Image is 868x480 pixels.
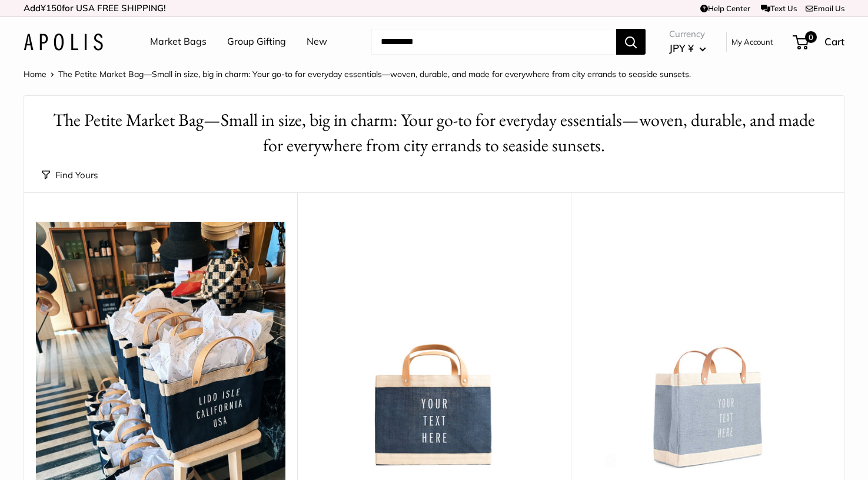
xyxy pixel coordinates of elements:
span: Cart [824,35,844,48]
a: Market Bags [150,33,207,51]
a: Help Center [700,4,750,13]
button: Find Yours [42,167,98,184]
a: Email Us [806,4,844,13]
a: Group Gifting [227,33,286,51]
input: Search... [371,29,616,55]
img: Apolis [24,34,103,51]
a: Home [24,69,46,79]
span: Currency [669,26,706,42]
button: Search [616,29,646,55]
img: description_Make it yours with custom text. [309,222,558,471]
a: description_Make it yours with custom text.Petite Market Bag in Navy [309,222,558,471]
a: My Account [731,35,773,49]
a: Text Us [761,4,797,13]
span: ¥150 [41,2,62,14]
h1: The Petite Market Bag—Small in size, big in charm: Your go-to for everyday essentials—woven, dura... [42,108,826,158]
img: Petite Market Bag in Cool Gray [583,222,832,471]
a: 0 Cart [794,32,844,51]
button: JPY ¥ [669,39,706,58]
nav: Breadcrumb [24,66,691,82]
a: Petite Market Bag in Cool GrayPetite Market Bag in Cool Gray [583,222,832,471]
span: The Petite Market Bag—Small in size, big in charm: Your go-to for everyday essentials—woven, dura... [58,69,691,79]
a: New [307,33,327,51]
span: JPY ¥ [669,42,694,54]
span: 0 [805,31,817,43]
